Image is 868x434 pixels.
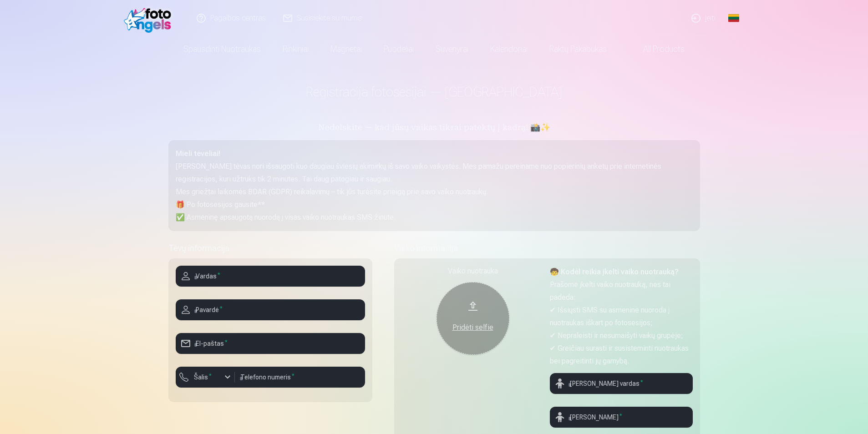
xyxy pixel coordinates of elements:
h5: Nedelskite — kad jūsų vaikas tikrai patektų į kadrą! 📸✨ [168,122,700,135]
p: ✔ Išsiųsti SMS su asmenine nuoroda į nuotraukas iškart po fotosesijos; [550,304,693,329]
h1: Registracija fotosesijai — [GEOGRAPHIC_DATA] [168,84,700,100]
p: Prašome įkelti vaiko nuotrauką, nes tai padeda: [550,278,693,304]
strong: Mieli tėveliai! [176,149,220,158]
a: Raktų pakabukas [538,36,618,62]
img: /fa2 [124,4,176,33]
a: Spausdinti nuotraukas [173,36,272,62]
label: Šalis [190,373,215,382]
a: Suvenyrai [425,36,479,62]
p: ✅ Asmeninę apsaugotą nuorodą į visas vaiko nuotraukas SMS žinute. [176,211,693,224]
strong: 🧒 Kodėl reikia įkelti vaiko nuotrauką? [550,267,679,276]
a: Rinkiniai [272,36,320,62]
a: Magnetai [320,36,373,62]
a: Kalendoriai [479,36,538,62]
p: ✔ Greičiau surasti ir susisteminti nuotraukas bei pagreitinti jų gamybą. [550,342,693,368]
a: All products [618,36,695,62]
h5: Tėvų informacija [168,242,372,255]
div: Pridėti selfie [446,322,500,333]
p: ✔ Nepraleisti ir nesumaišyti vaikų grupėje; [550,329,693,342]
button: Pridėti selfie [437,282,509,355]
a: Puodeliai [373,36,425,62]
button: Šalis* [176,367,235,388]
p: Mes griežtai laikomės BDAR (GDPR) reikalavimų – tik jūs turėsite prieigą prie savo vaiko nuotraukų. [176,186,693,198]
div: Vaiko nuotrauka [401,266,544,277]
p: [PERSON_NAME] tėvas nori išsaugoti kuo daugiau šviesių akimirkų iš savo vaiko vaikystės. Mes pama... [176,160,693,186]
p: 🎁 Po fotosesijos gausite** [176,198,693,211]
h5: Vaiko informacija [394,242,700,255]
